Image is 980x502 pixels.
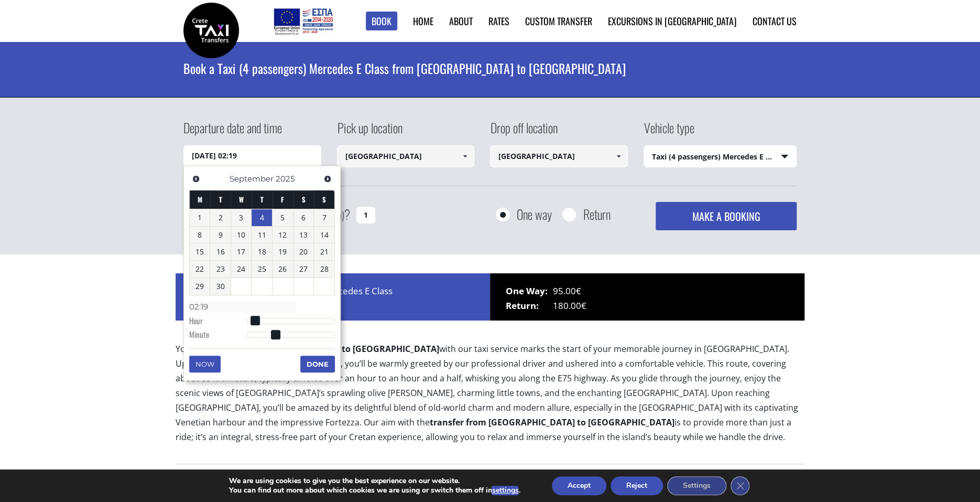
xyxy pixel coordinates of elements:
[189,329,247,343] dt: Minute
[644,119,694,145] label: Vehicle type
[456,145,474,167] a: Show All Items
[609,145,627,167] a: Show All Items
[608,14,737,28] a: Excursions in [GEOGRAPHIC_DATA]
[276,174,295,184] span: 2025
[314,227,334,243] a: 14
[183,119,282,145] label: Departure date and time
[314,243,334,260] a: 21
[293,227,314,243] a: 13
[272,5,334,37] img: e-bannersEUERDF180X90.jpg
[488,14,509,28] a: Rates
[190,209,210,226] a: 1
[731,476,749,495] button: Close GDPR Cookie Banner
[198,194,202,205] span: Monday
[273,209,293,226] a: 5
[314,261,334,277] a: 28
[183,3,239,58] img: Crete Taxi Transfers | Book a Taxi transfer from Heraklion airport to Rethymnon city | Crete Taxi...
[273,261,293,277] a: 26
[183,42,797,94] h1: Book a Taxi (4 passengers) Mercedes E Class from [GEOGRAPHIC_DATA] to [GEOGRAPHIC_DATA]
[644,146,797,168] span: Taxi (4 passengers) Mercedes E Class
[231,261,252,277] a: 24
[230,174,274,184] span: September
[321,172,335,186] a: Next
[252,209,272,226] a: 4
[293,261,314,277] a: 27
[490,119,558,145] label: Drop off location
[300,356,335,372] button: Done
[492,486,518,495] button: settings
[552,476,606,495] button: Accept
[490,273,804,321] div: 95.00€ 180.00€
[273,227,293,243] a: 12
[219,194,222,205] span: Tuesday
[239,194,244,205] span: Wednesday
[231,227,252,243] a: 10
[260,194,264,205] span: Thursday
[517,208,552,221] label: One way
[190,278,210,295] a: 29
[753,14,797,28] a: Contact us
[189,356,221,372] button: Now
[190,261,210,277] a: 22
[228,476,520,486] p: We are using cookies to give you the best experience on our website.
[430,416,674,428] b: transfer from [GEOGRAPHIC_DATA] to [GEOGRAPHIC_DATA]
[183,24,239,35] a: Crete Taxi Transfers | Book a Taxi transfer from Heraklion airport to Rethymnon city | Crete Taxi...
[210,278,231,295] a: 30
[192,175,200,183] span: Previous
[293,209,314,226] a: 6
[189,172,203,186] a: Previous
[337,145,475,167] input: Select pickup location
[231,209,252,226] a: 3
[176,341,804,453] p: Your with our taxi service marks the start of your memorable journey in [GEOGRAPHIC_DATA]. Upon y...
[301,194,305,205] span: Saturday
[583,208,611,221] label: Return
[210,261,231,277] a: 23
[190,227,210,243] a: 8
[525,14,592,28] a: Custom Transfer
[293,243,314,260] a: 20
[231,243,252,260] a: 17
[656,202,797,230] button: MAKE A BOOKING
[366,12,397,31] a: Book
[190,243,210,260] a: 15
[210,227,231,243] a: 9
[413,14,433,28] a: Home
[210,243,231,260] a: 16
[449,14,473,28] a: About
[189,315,247,329] dt: Hour
[176,273,490,321] div: Price for 1 x Taxi (4 passengers) Mercedes E Class
[314,209,334,226] a: 7
[252,227,272,243] a: 11
[323,175,332,183] span: Next
[337,119,402,145] label: Pick up location
[252,243,272,260] a: 18
[490,145,628,167] input: Select drop-off location
[322,194,326,205] span: Sunday
[273,243,293,260] a: 19
[667,476,726,495] button: Settings
[506,284,553,298] span: One Way:
[210,209,231,226] a: 2
[228,486,520,495] p: You can find out more about which cookies we are using or switch them off in .
[252,261,272,277] a: 25
[506,298,553,313] span: Return:
[281,194,284,205] span: Friday
[611,476,663,495] button: Reject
